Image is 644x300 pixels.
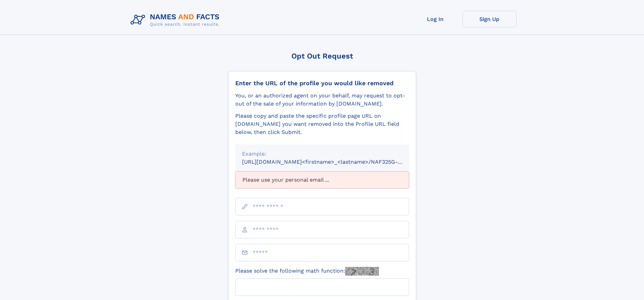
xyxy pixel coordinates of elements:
div: Opt Out Request [228,52,416,60]
div: Enter the URL of the profile you would like removed [235,79,409,87]
a: Log In [408,11,462,27]
div: Example: [242,150,402,158]
a: Sign Up [462,11,517,27]
img: Logo Names and Facts [128,11,225,29]
div: Please use your personal email ... [235,171,409,188]
div: You, or an authorized agent on your behalf, may request to opt-out of the sale of your informatio... [235,92,409,108]
label: Please solve the following math function: [235,267,379,276]
div: Please copy and paste the specific profile page URL on [DOMAIN_NAME] you want removed into the Pr... [235,112,409,136]
small: [URL][DOMAIN_NAME]<firstname>_<lastname>/NAF325G-xxxxxxxx [242,159,422,165]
